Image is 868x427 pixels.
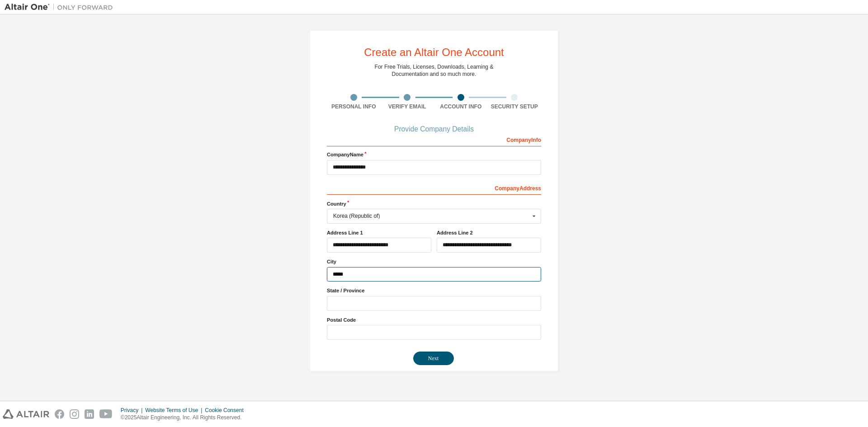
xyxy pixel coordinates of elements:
[381,103,434,110] div: Verify Email
[85,409,94,419] img: linkedin.svg
[327,132,541,146] div: Company Info
[327,180,541,195] div: Company Address
[434,103,488,110] div: Account Info
[3,409,49,419] img: altair_logo.svg
[488,103,542,110] div: Security Setup
[327,103,381,110] div: Personal Info
[375,63,494,78] div: For Free Trials, Licenses, Downloads, Learning & Documentation and so much more.
[327,127,541,132] div: Provide Company Details
[327,229,431,236] label: Address Line 1
[205,407,249,414] div: Cookie Consent
[145,407,205,414] div: Website Terms of Use
[333,213,530,219] div: Korea (Republic of)
[364,47,504,58] div: Create an Altair One Account
[70,409,79,419] img: instagram.svg
[437,229,541,236] label: Address Line 2
[121,414,249,422] p: © 2025 Altair Engineering, Inc. All Rights Reserved.
[55,409,64,419] img: facebook.svg
[413,352,454,365] button: Next
[99,409,113,419] img: youtube.svg
[121,407,145,414] div: Privacy
[327,200,541,207] label: Country
[327,151,541,158] label: Company Name
[327,316,541,324] label: Postal Code
[327,258,541,265] label: City
[327,287,541,294] label: State / Province
[5,3,118,12] img: Altair One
